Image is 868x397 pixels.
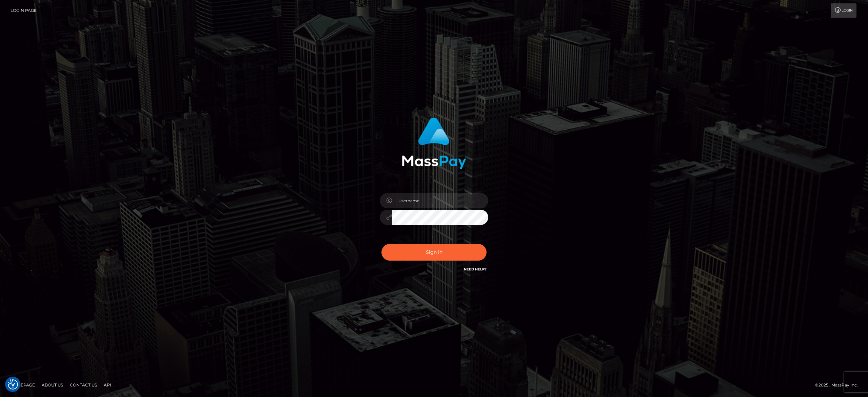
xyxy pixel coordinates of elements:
button: Consent Preferences [8,379,18,390]
a: Login [831,3,856,18]
img: MassPay Login [402,117,466,169]
a: API [101,380,114,390]
a: Homepage [7,380,38,390]
a: Need Help? [464,267,487,271]
input: Username... [392,193,488,208]
a: Login Page [11,3,37,18]
a: Contact Us [67,380,100,390]
a: About Us [39,380,66,390]
div: © 2025 , MassPay Inc. [815,381,863,389]
button: Sign in [381,244,487,261]
img: Revisit consent button [8,379,18,390]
